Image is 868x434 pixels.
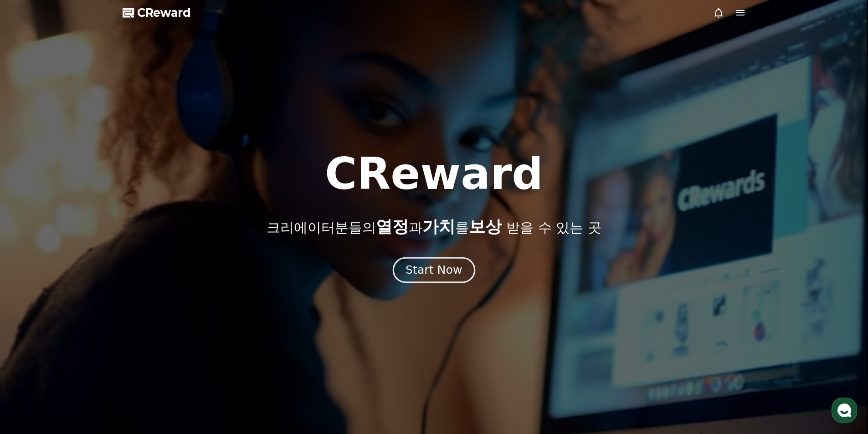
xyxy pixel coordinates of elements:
[469,217,502,236] span: 보상
[123,5,191,20] a: CReward
[422,217,455,236] span: 가치
[137,5,191,20] span: CReward
[141,302,152,310] span: 설정
[3,289,60,311] a: 홈
[406,262,462,278] div: Start Now
[118,289,175,311] a: 설정
[393,257,475,283] button: Start Now
[60,289,118,311] a: 대화
[267,218,601,236] p: 크리에이터분들의 과 를 받을 수 있는 곳
[83,303,94,310] span: 대화
[376,217,409,236] span: 열정
[29,302,34,310] span: 홈
[395,267,473,276] a: Start Now
[325,152,543,196] h1: CReward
